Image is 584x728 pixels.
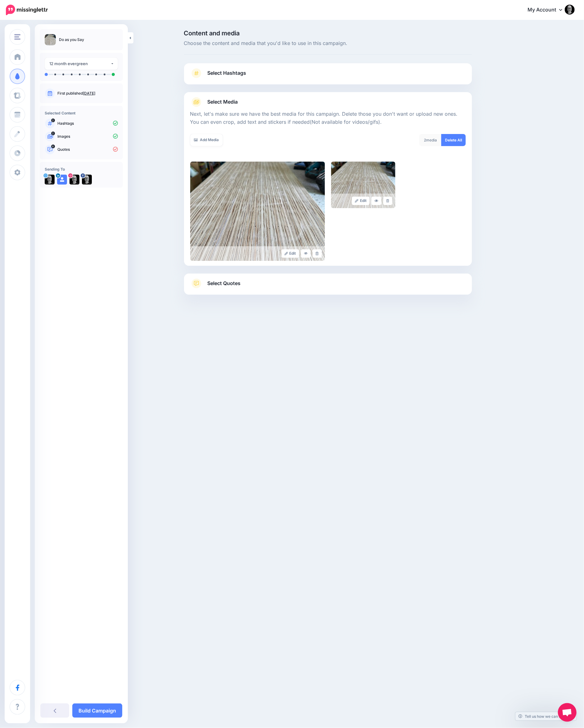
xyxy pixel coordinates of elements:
[184,30,472,36] span: Content and media
[190,68,466,84] a: Select Hashtags
[190,97,466,107] a: Select Media
[70,175,79,185] img: 368127016_263188043145747_4016815485534775432_n-bsa135643.jpg
[190,107,466,261] div: Select Media
[208,69,246,77] span: Select Hashtags
[57,134,118,139] p: Images
[83,91,95,96] a: [DATE]
[190,110,466,126] p: Next, let's make sure we have the best media for this campaign. Delete those you don't want or up...
[184,39,472,47] span: Choose the content and media that you'd like to use in this campaign.
[51,145,55,148] span: 6
[49,60,110,67] div: 12 month evergreen
[419,134,442,146] div: media
[208,98,238,106] span: Select Media
[14,34,20,40] img: menu.png
[45,58,118,70] button: 12 month evergreen
[45,167,118,172] h4: Sending To
[6,5,48,15] img: Missinglettr
[45,34,56,45] img: 2f4c3d3687482bb39bd58ed5af01ef5c_thumb.jpg
[51,132,55,135] span: 2
[190,134,223,146] a: Add Media
[441,134,466,146] a: Delete All
[424,138,426,142] span: 2
[558,703,577,722] div: Open chat
[515,712,577,721] a: Tell us how we can improve
[45,111,118,115] h4: Selected Content
[82,175,92,185] img: 368227818_774409641353149_2347271573448887061_n-bsa135642.jpg
[521,2,575,18] a: My Account
[352,197,370,205] a: Edit
[190,162,325,261] img: 2f4c3d3687482bb39bd58ed5af01ef5c_large.jpg
[45,175,55,185] img: rRfta9Ee-75882.jpg
[59,37,84,43] p: Do as you Say
[190,279,466,295] a: Select Quotes
[51,118,55,122] span: 2
[331,162,395,208] img: 3d6f26453e323e218ba1e4d3e7f62916_large.jpg
[57,91,118,96] p: First published
[208,279,241,288] span: Select Quotes
[57,175,67,185] img: user_default_image.png
[281,249,299,258] a: Edit
[57,147,118,152] p: Quotes
[57,121,118,126] p: Hashtags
